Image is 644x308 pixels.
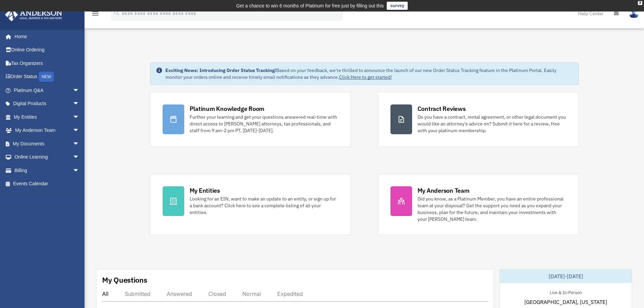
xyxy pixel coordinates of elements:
[39,72,54,82] div: NEW
[190,114,338,134] div: Further your learning and get your questions answered real-time with direct access to [PERSON_NAM...
[73,84,86,97] span: arrow_drop_down
[500,269,632,283] div: [DATE]-[DATE]
[5,177,90,191] a: Events Calendar
[125,290,150,297] div: Submitted
[73,150,86,164] span: arrow_drop_down
[418,104,466,113] div: Contract Reviews
[242,290,261,297] div: Normal
[165,67,276,73] strong: Exciting News: Introducing Order Status Tracking!
[190,195,338,216] div: Looking for an EIN, want to make an update to an entity, or sign up for a bank account? Click her...
[236,2,384,10] div: Get a chance to win 6 months of Platinum for free just by filling out this
[190,186,220,195] div: My Entities
[387,2,408,10] a: survey
[5,164,90,177] a: Billingarrow_drop_down
[102,275,147,285] div: My Questions
[190,104,265,113] div: Platinum Knowledge Room
[418,114,566,134] div: Do you have a contract, rental agreement, or other legal document you would like an attorney's ad...
[418,195,566,222] div: Did you know, as a Platinum Member, you have an entire professional team at your disposal? Get th...
[208,290,226,297] div: Closed
[277,290,303,297] div: Expedited
[638,1,642,5] div: close
[167,290,192,297] div: Answered
[418,186,470,195] div: My Anderson Team
[378,174,579,235] a: My Anderson Team Did you know, as a Platinum Member, you have an entire professional team at your...
[5,70,90,84] a: Order StatusNEW
[5,124,90,137] a: My Anderson Teamarrow_drop_down
[5,84,90,97] a: Platinum Q&Aarrow_drop_down
[5,97,90,111] a: Digital Productsarrow_drop_down
[150,92,351,147] a: Platinum Knowledge Room Further your learning and get your questions answered real-time with dire...
[73,137,86,151] span: arrow_drop_down
[629,8,639,18] img: User Pic
[3,8,64,21] img: Anderson Advisors Platinum Portal
[73,164,86,177] span: arrow_drop_down
[5,150,90,164] a: Online Learningarrow_drop_down
[5,30,86,43] a: Home
[378,92,579,147] a: Contract Reviews Do you have a contract, rental agreement, or other legal document you would like...
[73,110,86,124] span: arrow_drop_down
[91,12,99,18] a: menu
[5,56,90,70] a: Tax Organizers
[73,97,86,111] span: arrow_drop_down
[5,43,90,57] a: Online Ordering
[544,288,587,295] div: Live & In-Person
[5,110,90,124] a: My Entitiesarrow_drop_down
[113,9,120,17] i: search
[5,137,90,150] a: My Documentsarrow_drop_down
[165,67,573,80] div: Based on your feedback, we're thrilled to announce the launch of our new Order Status Tracking fe...
[524,298,607,306] span: [GEOGRAPHIC_DATA], [US_STATE]
[102,290,109,297] div: All
[150,174,351,235] a: My Entities Looking for an EIN, want to make an update to an entity, or sign up for a bank accoun...
[339,74,392,80] a: Click Here to get started!
[91,9,99,18] i: menu
[73,124,86,138] span: arrow_drop_down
